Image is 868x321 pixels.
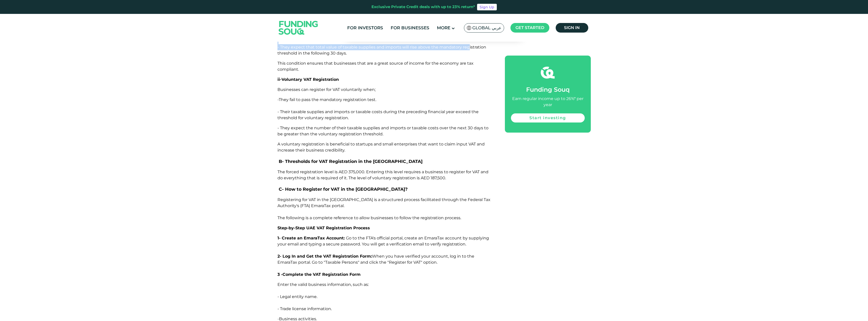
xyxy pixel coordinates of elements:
[279,159,423,164] span: B- Thresholds for VAT Registration in the [GEOGRAPHIC_DATA]
[277,272,361,277] span: 3 -Complete the VAT Registration Form
[477,4,497,10] a: Sign Up
[277,109,479,120] span: - Their taxable supplies and imports or taxable costs during the preceding financial year exceed ...
[437,25,450,30] span: More
[277,87,376,92] span: Businesses can register for VAT voluntarily when;
[277,61,474,72] span: This condition ensures that businesses that are a great source of income for the economy are tax ...
[346,24,384,32] a: For Investors
[277,142,485,153] span: A voluntary registration is beneficial to startups and small enterprises that want to claim input...
[515,25,544,30] span: Get started
[277,45,486,56] span: - They expect that total value of taxable supplies and imports will rise above the mandatory regi...
[541,66,555,80] img: fsicon
[274,15,323,40] img: Logo
[277,236,489,246] span: Go to the FTA's official portal, create an EmaraTax account by supplying your email and typing a ...
[277,294,317,299] span: - Legal entity name.
[371,4,475,10] div: Exclusive Private Credit deals with up to 23% return*
[277,282,369,287] span: Enter the valid business information, such as:
[277,236,345,240] span: 1- Create an EmaraTax Account:
[277,197,490,220] span: Registering for VAT in the [GEOGRAPHIC_DATA] is a structured process facilitated through the Fede...
[277,306,332,311] span: - Trade license information.
[279,186,408,192] span: C- How to Register for VAT in the [GEOGRAPHIC_DATA]?
[526,86,570,93] span: Funding Souq
[564,25,580,30] span: Sign in
[511,113,585,122] a: Start investing
[277,77,339,82] span: ii-Voluntary VAT Registration
[277,254,474,265] span: When you have verified your account, log in to the EmaraTax portal. Go to "Taxable Persons" and c...
[467,26,471,30] img: SA Flag
[389,24,431,32] a: For Businesses
[556,23,588,33] a: Sign in
[277,126,488,136] span: - They expect the number of their taxable supplies and imports or taxable costs over the next 30 ...
[277,226,370,230] span: Step-by-Step UAE VAT Registration Process
[277,97,376,102] span: -They fail to pass the mandatory registration test.
[472,25,501,31] span: Global عربي
[511,96,585,108] div: Earn regular income up to 26%* per year
[277,254,372,259] span: 2- Log In and Get the VAT Registration Form:
[277,169,488,180] span: The forced registration level is AED 375,000. Entering this level requires a business to register...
